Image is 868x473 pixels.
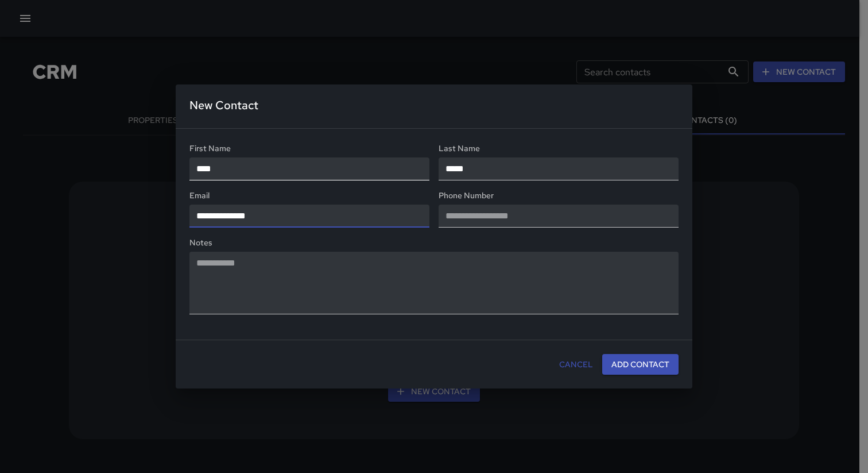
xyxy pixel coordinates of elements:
[439,143,679,155] h6: Last Name
[555,354,598,375] button: Cancel
[189,190,429,202] h6: Email
[189,237,679,249] h6: Notes
[189,143,429,155] h6: First Name
[439,190,679,202] h6: Phone Number
[602,354,679,375] button: Add Contact
[176,87,692,129] h2: New Contact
